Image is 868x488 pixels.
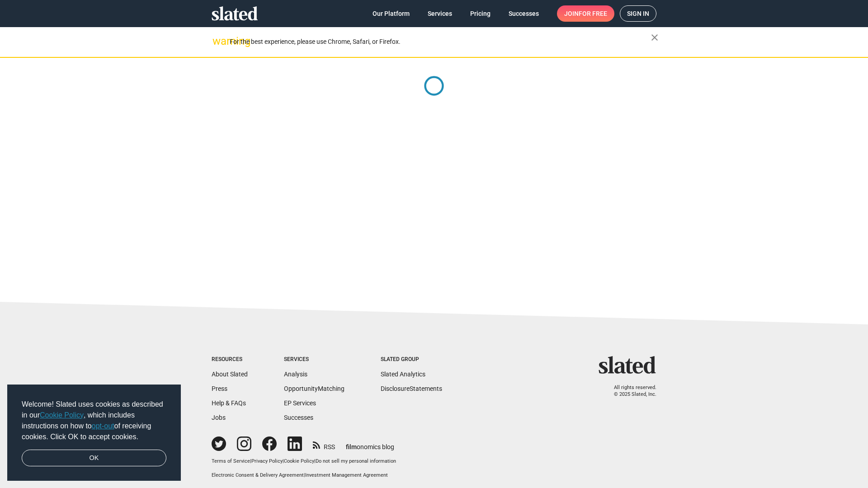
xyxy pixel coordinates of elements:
[284,385,344,392] a: OpportunityMatching
[381,356,442,363] div: Slated Group
[212,371,248,378] a: About Slated
[22,450,166,467] a: dismiss cookie message
[92,422,114,430] a: opt-out
[579,5,607,22] span: for free
[284,371,307,378] a: Analysis
[509,5,539,22] span: Successes
[250,458,251,464] span: |
[283,458,284,464] span: |
[230,36,651,48] div: For the best experience, please use Chrome, Safari, or Firefox.
[346,443,357,450] span: film
[463,5,498,22] a: Pricing
[564,5,607,22] span: Join
[212,458,250,464] a: Terms of Service
[557,5,614,22] a: Joinfor free
[22,399,166,442] span: Welcome! Slated uses cookies as described in our , which includes instructions on how to of recei...
[284,399,316,407] a: EP Services
[470,5,491,22] span: Pricing
[212,399,246,407] a: Help & FAQs
[251,458,283,464] a: Privacy Policy
[212,356,248,363] div: Resources
[346,436,394,451] a: filmonomics blog
[212,472,304,478] a: Electronic Consent & Delivery Agreement
[381,385,442,392] a: DisclosureStatements
[627,6,649,21] span: Sign in
[7,385,181,481] div: cookieconsent
[620,5,656,22] a: Sign in
[313,437,335,451] a: RSS
[304,472,305,478] span: |
[420,5,459,22] a: Services
[305,472,388,478] a: Investment Management Agreement
[649,32,660,43] mat-icon: close
[316,458,396,465] button: Do not sell my personal information
[428,5,452,22] span: Services
[212,36,223,47] mat-icon: warning
[284,458,314,464] a: Cookie Policy
[284,356,344,363] div: Services
[284,414,313,421] a: Successes
[501,5,546,22] a: Successes
[365,5,417,22] a: Our Platform
[373,5,410,22] span: Our Platform
[314,458,316,464] span: |
[212,414,226,421] a: Jobs
[212,385,227,392] a: Press
[604,385,656,398] p: All rights reserved. © 2025 Slated, Inc.
[40,411,84,419] a: Cookie Policy
[381,371,425,378] a: Slated Analytics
